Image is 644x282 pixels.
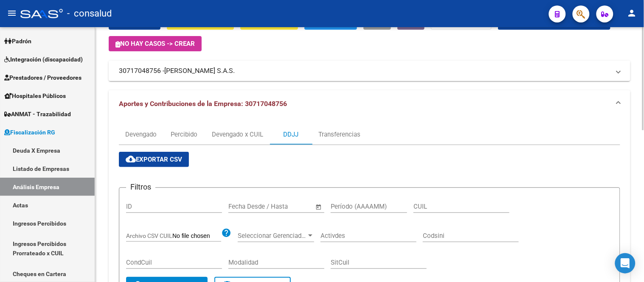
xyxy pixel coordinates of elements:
[627,8,637,18] mat-icon: person
[109,61,630,81] mat-expansion-panel-header: 30717048756 -[PERSON_NAME] S.A.S.
[115,40,195,47] span: No hay casos -> Crear
[126,154,136,164] mat-icon: cloud_download
[221,228,231,238] mat-icon: help
[318,130,360,139] div: Transferencias
[126,156,182,163] span: Exportar CSV
[126,232,172,239] span: Archivo CSV CUIL
[7,8,17,18] mat-icon: menu
[4,91,66,101] span: Hospitales Públicos
[125,130,157,139] div: Devengado
[67,4,112,23] span: - consalud
[212,130,263,139] div: Devengado x CUIL
[4,73,82,82] span: Prestadores / Proveedores
[4,128,55,137] span: Fiscalización RG
[4,55,83,64] span: Integración (discapacidad)
[119,152,189,167] button: Exportar CSV
[119,100,287,108] span: Aportes y Contribuciones de la Empresa: 30717048756
[172,232,221,240] input: Archivo CSV CUIL
[109,90,630,117] mat-expansion-panel-header: Aportes y Contribuciones de la Empresa: 30717048756
[615,253,636,274] div: Open Intercom Messenger
[164,66,235,75] span: [PERSON_NAME] S.A.S.
[4,36,31,46] span: Padrón
[314,202,324,212] button: Open calendar
[238,232,307,240] span: Seleccionar Gerenciador
[4,109,71,119] span: ANMAT - Trazabilidad
[119,66,610,75] mat-panel-title: 30717048756 -
[171,130,198,139] div: Percibido
[126,181,155,193] h3: Filtros
[228,203,263,210] input: Fecha inicio
[283,130,298,139] div: DDJJ
[109,36,202,51] button: No hay casos -> Crear
[270,203,312,210] input: Fecha fin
